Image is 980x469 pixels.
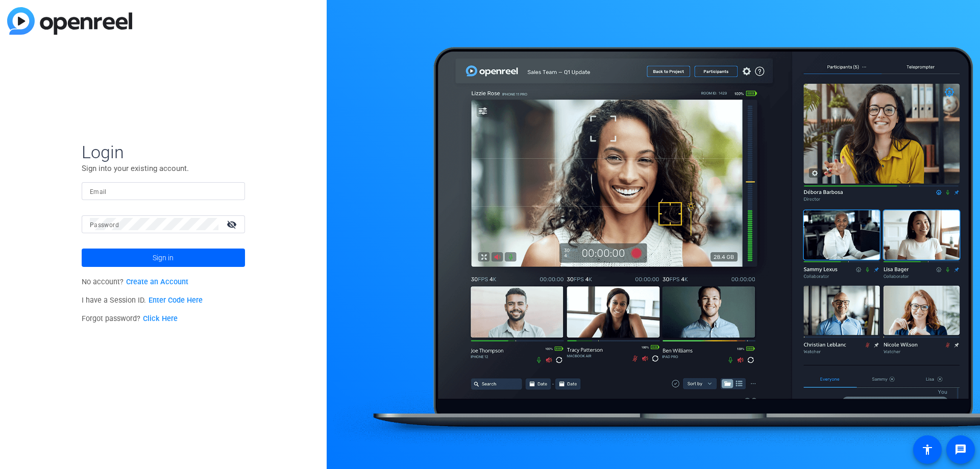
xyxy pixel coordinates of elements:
mat-icon: message [954,443,967,456]
a: Click Here [143,314,178,323]
span: Forgot password? [82,314,178,323]
span: No account? [82,278,188,286]
input: Enter Email Address [90,185,237,197]
span: I have a Session ID. [82,296,203,305]
span: Login [82,141,245,163]
mat-icon: accessibility [921,443,934,456]
mat-label: Password [90,221,119,229]
mat-icon: visibility_off [220,217,245,232]
img: blue-gradient.svg [7,7,132,35]
a: Enter Code Here [149,296,203,305]
a: Create an Account [126,278,188,286]
mat-label: Email [90,188,107,195]
button: Sign in [82,249,245,267]
p: Sign into your existing account. [82,163,245,174]
span: Sign in [153,245,174,270]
